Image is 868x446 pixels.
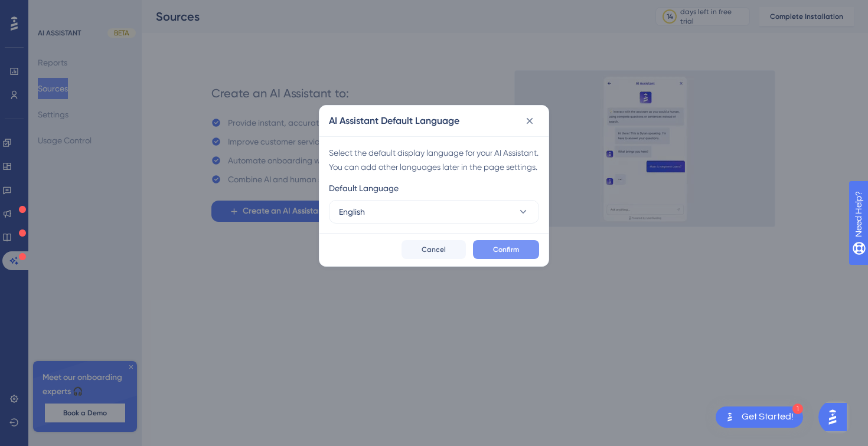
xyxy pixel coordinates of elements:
[742,411,794,424] div: Get Started!
[493,245,519,254] span: Confirm
[339,205,365,219] span: English
[716,406,803,428] div: Open Get Started! checklist, remaining modules: 1
[28,3,74,17] span: Need Help?
[723,410,737,424] img: launcher-image-alternative-text
[792,404,803,414] div: 1
[329,181,399,195] span: Default Language
[329,114,459,128] h2: AI Assistant Default Language
[818,399,854,435] iframe: UserGuiding AI Assistant Launcher
[329,146,539,174] div: Select the default display language for your AI Assistant. You can add other languages later in t...
[422,245,446,254] span: Cancel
